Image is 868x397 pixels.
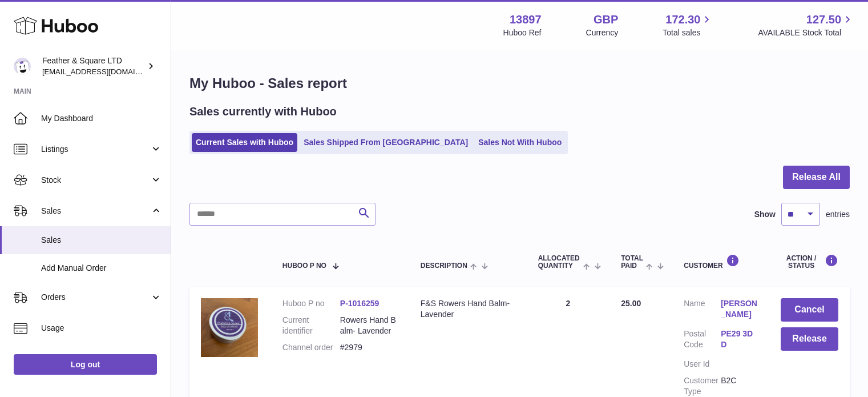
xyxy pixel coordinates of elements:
a: Sales Not With Huboo [474,133,566,152]
strong: GBP [594,12,618,27]
img: feathernsquare@gmail.com [14,58,31,75]
span: Sales [41,235,162,246]
div: F&S Rowers Hand Balm- Lavender [421,298,515,320]
span: 25.00 [621,299,641,308]
button: Release [781,327,838,351]
dt: User Id [684,359,721,370]
a: 127.50 AVAILABLE Stock Total [758,12,854,38]
span: Stock [41,175,150,186]
img: il_fullxfull.5886853711_7eth.jpg [201,298,258,357]
dd: #2979 [340,342,398,353]
a: Current Sales with Huboo [192,133,297,152]
span: AVAILABLE Stock Total [758,27,854,38]
button: Cancel [781,298,838,322]
dt: Current identifier [282,315,340,336]
span: entries [826,209,850,220]
div: Currency [586,27,619,38]
label: Show [754,209,776,220]
dt: Channel order [282,342,340,353]
a: Sales Shipped From [GEOGRAPHIC_DATA] [300,133,472,152]
dd: Rowers Hand Balm- Lavender [340,315,398,336]
span: Total sales [663,27,713,38]
dt: Customer Type [684,375,721,397]
button: Release All [783,166,850,189]
dt: Name [684,298,721,323]
span: Total paid [621,255,643,270]
span: ALLOCATED Quantity [538,255,580,270]
span: Sales [41,206,150,216]
div: Action / Status [781,254,838,270]
h1: My Huboo - Sales report [189,74,850,93]
span: Usage [41,323,162,334]
a: [PERSON_NAME] [721,298,758,320]
dt: Postal Code [684,328,721,353]
span: 127.50 [806,12,841,27]
span: Listings [41,144,150,155]
div: Huboo Ref [503,27,542,38]
dd: B2C [721,375,758,397]
span: Description [421,262,467,270]
dt: Huboo P no [282,298,340,309]
h2: Sales currently with Huboo [189,104,337,119]
span: Add Manual Order [41,263,162,274]
span: Orders [41,292,150,303]
a: PE29 3DD [721,328,758,350]
a: P-1016259 [340,299,380,308]
span: [EMAIL_ADDRESS][DOMAIN_NAME] [42,67,168,76]
a: Log out [14,354,157,375]
span: My Dashboard [41,113,162,124]
span: 172.30 [665,12,700,27]
span: Huboo P no [282,262,326,270]
a: 172.30 Total sales [663,12,713,38]
div: Feather & Square LTD [42,55,145,77]
div: Customer [684,254,758,270]
strong: 13897 [510,12,542,27]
